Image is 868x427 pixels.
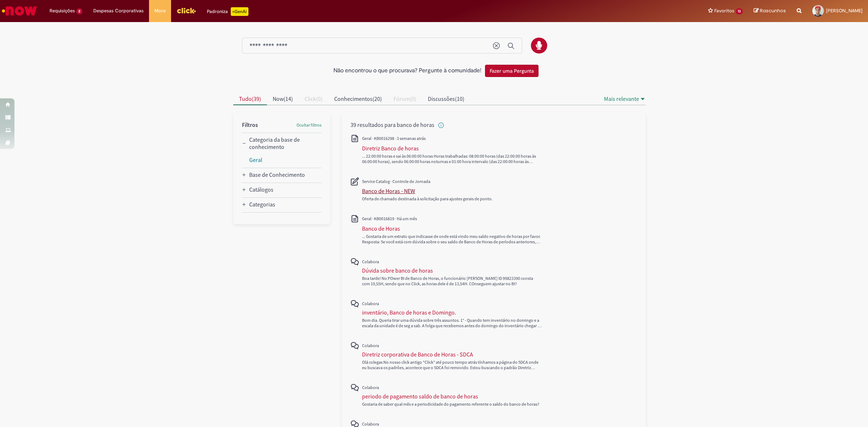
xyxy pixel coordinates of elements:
[826,8,863,14] span: [PERSON_NAME]
[736,8,743,14] span: 13
[714,7,734,14] span: Favoritos
[231,7,248,16] p: +GenAi
[154,7,166,14] span: More
[333,68,481,74] h2: Não encontrou o que procurava? Pergunte à comunidade!
[176,5,196,16] img: click_logo_yellow_360x200.png
[76,8,82,14] span: 2
[485,65,539,77] button: Fazer uma Pergunta
[93,7,144,14] span: Despesas Corporativas
[754,8,786,14] a: Rascunhos
[207,7,248,16] div: Padroniza
[1,4,38,18] img: ServiceNow
[50,7,75,14] span: Requisições
[760,7,786,14] span: Rascunhos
